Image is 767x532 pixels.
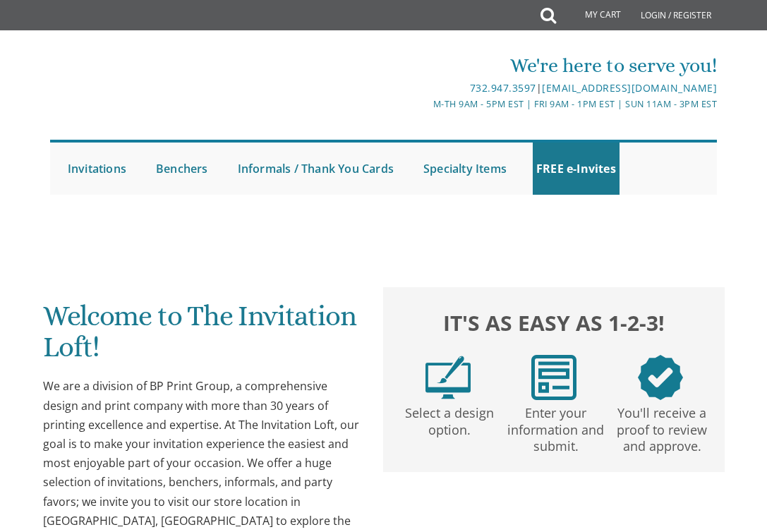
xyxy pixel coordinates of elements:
[420,143,510,195] a: Specialty Items
[505,400,606,455] p: Enter your information and submit.
[64,143,130,195] a: Invitations
[273,52,717,80] div: We're here to serve you!
[531,355,576,400] img: step2.png
[152,143,212,195] a: Benchers
[43,301,362,373] h1: Welcome to The Invitation Loft!
[555,1,631,30] a: My Cart
[612,400,713,455] p: You'll receive a proof to review and approve.
[273,97,717,111] div: M-Th 9am - 5pm EST | Fri 9am - 1pm EST | Sun 11am - 3pm EST
[425,355,471,400] img: step1.png
[273,80,717,97] div: |
[394,308,713,337] h2: It's as easy as 1-2-3!
[533,143,620,195] a: FREE e-Invites
[399,400,500,438] p: Select a design option.
[470,81,536,95] a: 732.947.3597
[542,81,717,95] a: [EMAIL_ADDRESS][DOMAIN_NAME]
[234,143,397,195] a: Informals / Thank You Cards
[638,355,683,400] img: step3.png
